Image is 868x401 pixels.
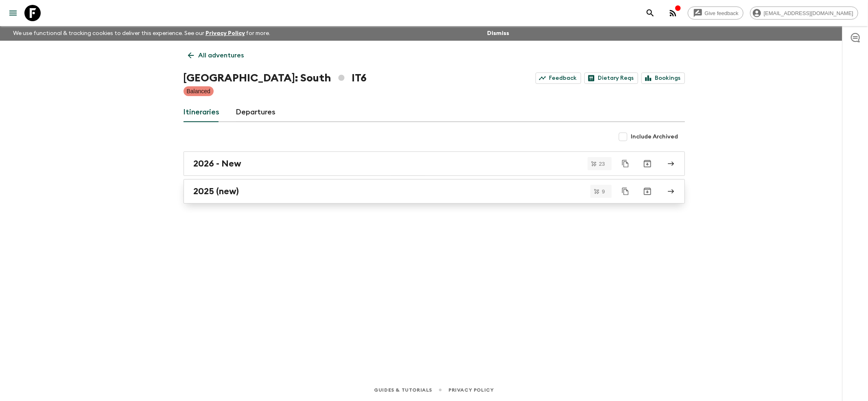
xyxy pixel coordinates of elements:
h2: 2025 (new) [194,186,239,197]
span: 23 [594,161,610,167]
h2: 2026 - New [194,158,242,169]
a: Feedback [536,72,581,84]
span: 9 [597,189,610,194]
a: Bookings [641,72,685,84]
a: Privacy Policy [448,386,494,394]
span: [EMAIL_ADDRESS][DOMAIN_NAME] [759,10,858,16]
a: All adventures [184,47,249,64]
button: Archive [639,183,656,199]
a: 2026 - New [184,151,685,176]
a: 2025 (new) [184,179,685,204]
p: All adventures [199,50,244,60]
button: Archive [639,156,656,172]
a: Dietary Reqs [584,72,638,84]
button: Duplicate [618,184,633,199]
button: Duplicate [618,156,633,171]
a: Privacy Policy [206,31,245,36]
p: We use functional & tracking cookies to deliver this experience. See our for more. [10,26,274,41]
button: search adventures [642,5,658,21]
button: menu [5,5,21,21]
span: Include Archived [631,133,678,141]
h1: [GEOGRAPHIC_DATA]: South IT6 [184,70,367,86]
a: Departures [236,103,276,122]
div: [EMAIL_ADDRESS][DOMAIN_NAME] [750,7,858,20]
a: Itineraries [184,103,220,122]
p: Balanced [187,87,210,95]
a: Give feedback [688,7,743,20]
button: Dismiss [485,28,511,39]
a: Guides & Tutorials [374,386,432,394]
span: Give feedback [700,10,743,16]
